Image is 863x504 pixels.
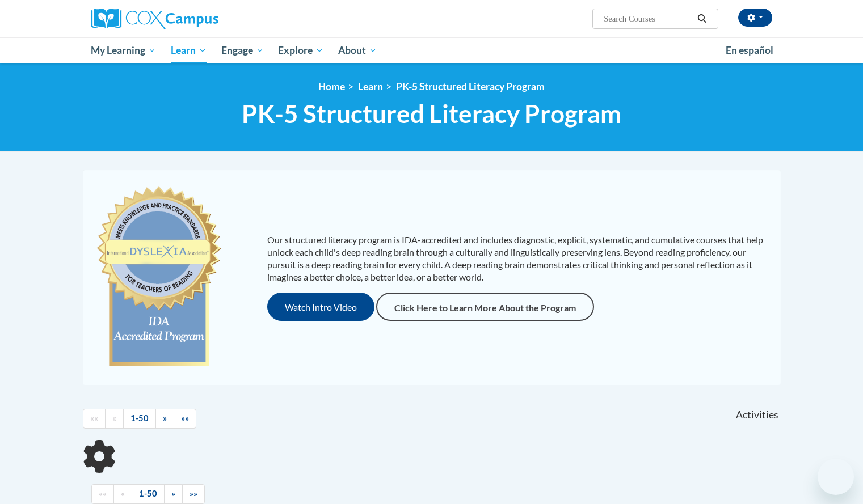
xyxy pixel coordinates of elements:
[84,37,164,63] a: My Learning
[132,484,165,504] a: 1-50
[171,44,207,57] span: Learn
[112,413,116,423] span: «
[738,9,772,27] button: Account Settings
[718,39,781,62] a: En español
[164,484,183,504] a: Next
[182,484,205,504] a: End
[91,9,218,29] img: Cox Campus
[163,413,167,423] span: »
[163,37,214,63] a: Learn
[90,413,98,423] span: ««
[171,489,175,498] span: »
[603,12,693,26] input: Search Courses
[121,489,125,498] span: «
[358,81,383,92] a: Learn
[214,37,271,63] a: Engage
[318,81,345,92] a: Home
[105,409,124,429] a: Previous
[123,409,156,429] a: 1-50
[74,37,789,63] div: Main menu
[267,293,374,321] button: Watch Intro Video
[331,37,384,63] a: About
[174,409,196,429] a: End
[181,413,189,423] span: »»
[736,409,778,421] span: Activities
[190,489,197,498] span: »»
[91,44,156,57] span: My Learning
[91,484,114,504] a: Begining
[94,181,224,374] img: c477cda6-e343-453b-bfce-d6f9e9818e1c.png
[99,489,107,498] span: ««
[155,409,174,429] a: Next
[242,99,621,129] span: PK-5 Structured Literacy Program
[113,484,132,504] a: Previous
[726,44,773,56] span: En español
[396,81,545,92] a: PK-5 Structured Literacy Program
[693,12,710,26] button: Search
[271,37,331,63] a: Explore
[818,459,854,495] iframe: Button to launch messaging window
[83,409,106,429] a: Begining
[221,44,264,57] span: Engage
[91,9,307,29] a: Cox Campus
[278,44,323,57] span: Explore
[267,234,769,283] p: Our structured literacy program is IDA-accredited and includes diagnostic, explicit, systematic, ...
[376,293,594,321] a: Click Here to Learn More About the Program
[338,44,377,57] span: About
